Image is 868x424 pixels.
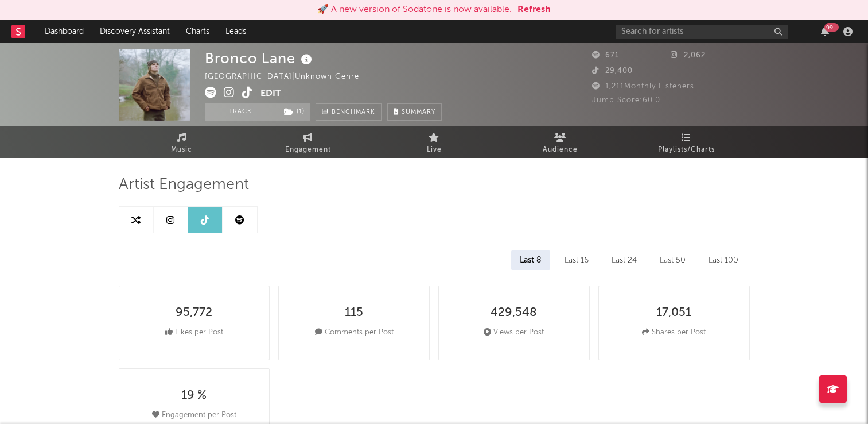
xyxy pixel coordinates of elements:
[181,389,207,403] div: 19 %
[821,27,829,36] button: 99+
[217,20,254,43] a: Leads
[592,52,619,59] span: 671
[616,25,788,39] input: Search for artists
[119,178,249,192] span: Artist Engagement
[656,306,691,320] div: 17,051
[592,97,660,104] span: Jump Score: 60.0
[317,3,512,17] div: 🚀 A new version of Sodatone is now available.
[205,103,277,121] button: Track
[119,126,245,158] a: Music
[624,126,750,158] a: Playlists/Charts
[642,326,706,340] div: Shares per Post
[171,143,192,157] span: Music
[332,106,375,120] span: Benchmark
[285,143,331,157] span: Engagement
[511,250,550,270] div: Last 8
[315,326,394,340] div: Comments per Post
[671,52,706,59] span: 2,062
[658,143,715,157] span: Playlists/Charts
[178,20,217,43] a: Charts
[651,250,694,270] div: Last 50
[603,250,645,270] div: Last 24
[165,326,223,340] div: Likes per Post
[176,306,212,320] div: 95,772
[402,109,435,115] span: Summary
[205,49,315,68] div: Bronco Lane
[556,250,597,270] div: Last 16
[245,126,371,158] a: Engagement
[277,103,310,121] button: (1)
[205,70,372,84] div: [GEOGRAPHIC_DATA] | Unknown Genre
[824,23,839,32] div: 99 +
[491,306,537,320] div: 429,548
[152,408,236,422] div: Engagement per Post
[427,143,442,157] span: Live
[316,103,382,121] a: Benchmark
[260,87,281,101] button: Edit
[37,20,92,43] a: Dashboard
[371,126,497,158] a: Live
[497,126,624,158] a: Audience
[345,306,363,320] div: 115
[543,143,578,157] span: Audience
[277,103,310,121] span: ( 1 )
[592,83,694,90] span: 1,211 Monthly Listeners
[92,20,178,43] a: Discovery Assistant
[484,326,544,340] div: Views per Post
[700,250,747,270] div: Last 100
[517,3,551,17] button: Refresh
[592,67,633,75] span: 29,400
[387,103,442,121] button: Summary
